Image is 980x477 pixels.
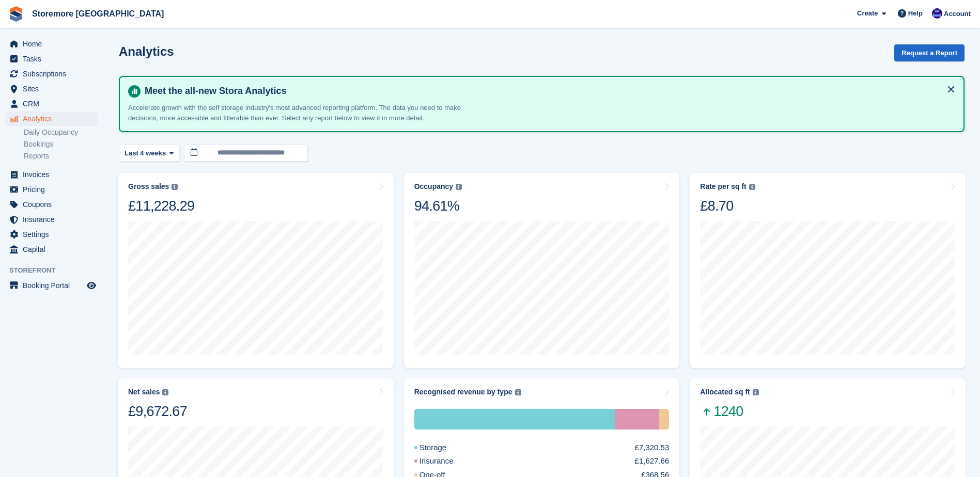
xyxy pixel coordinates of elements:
[5,182,98,197] a: menu
[141,85,955,97] h4: Meet the all-new Stora Analytics
[5,212,98,227] a: menu
[128,182,169,191] div: Gross sales
[615,409,659,430] div: Insurance
[23,212,85,227] span: Insurance
[414,182,453,191] div: Occupancy
[125,148,166,158] span: Last 4 weeks
[85,279,98,292] a: Preview store
[659,409,670,430] div: One-off
[128,197,194,215] div: £11,228.29
[8,6,24,22] img: stora-icon-8386f47178a22dfd0bd8f6a31ec36ba5ce8667c1dd55bd0f319d3a0aa187defe.svg
[414,197,462,215] div: 94.61%
[944,9,971,19] span: Account
[23,167,85,182] span: Invoices
[24,128,98,137] a: Daily Occupancy
[24,139,98,149] a: Bookings
[5,242,98,257] a: menu
[753,389,759,395] img: icon-info-grey-7440780725fd019a000dd9b08b2336e03edf1995a4989e88bcd33f0948082b44.svg
[414,409,615,430] div: Storage
[23,242,85,257] span: Capital
[23,82,85,96] span: Sites
[857,8,878,19] span: Create
[23,182,85,197] span: Pricing
[700,197,755,215] div: £8.70
[5,82,98,96] a: menu
[908,8,923,19] span: Help
[5,67,98,81] a: menu
[5,278,98,293] a: menu
[749,184,755,190] img: icon-info-grey-7440780725fd019a000dd9b08b2336e03edf1995a4989e88bcd33f0948082b44.svg
[894,44,965,61] button: Request a Report
[24,151,98,161] a: Reports
[23,278,85,293] span: Booking Portal
[119,44,174,58] h2: Analytics
[128,103,490,123] p: Accelerate growth with the self storage industry's most advanced reporting platform. The data you...
[23,52,85,66] span: Tasks
[162,389,168,395] img: icon-info-grey-7440780725fd019a000dd9b08b2336e03edf1995a4989e88bcd33f0948082b44.svg
[456,184,462,190] img: icon-info-grey-7440780725fd019a000dd9b08b2336e03edf1995a4989e88bcd33f0948082b44.svg
[414,442,472,454] div: Storage
[5,52,98,66] a: menu
[23,97,85,111] span: CRM
[5,167,98,182] a: menu
[128,388,160,396] div: Net sales
[172,184,178,190] img: icon-info-grey-7440780725fd019a000dd9b08b2336e03edf1995a4989e88bcd33f0948082b44.svg
[28,5,168,22] a: Storemore [GEOGRAPHIC_DATA]
[635,455,670,467] div: £1,627.66
[414,388,512,396] div: Recognised revenue by type
[700,182,746,191] div: Rate per sq ft
[23,37,85,51] span: Home
[5,37,98,51] a: menu
[5,97,98,111] a: menu
[700,388,750,396] div: Allocated sq ft
[9,265,103,276] span: Storefront
[414,455,478,467] div: Insurance
[23,112,85,126] span: Analytics
[23,197,85,212] span: Coupons
[23,227,85,242] span: Settings
[5,227,98,242] a: menu
[128,403,187,420] div: £9,672.67
[5,197,98,212] a: menu
[23,67,85,81] span: Subscriptions
[700,403,758,420] span: 1240
[932,8,942,19] img: Angela
[119,145,180,162] button: Last 4 weeks
[515,389,521,395] img: icon-info-grey-7440780725fd019a000dd9b08b2336e03edf1995a4989e88bcd33f0948082b44.svg
[5,112,98,126] a: menu
[635,442,670,454] div: £7,320.53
